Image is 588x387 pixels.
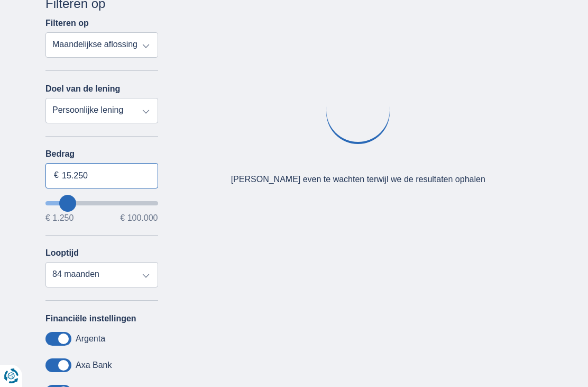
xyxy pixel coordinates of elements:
label: Looptijd [45,248,79,258]
div: [PERSON_NAME] even te wachten terwijl we de resultaten ophalen [231,174,485,186]
label: Argenta [76,334,105,344]
span: € 1.250 [45,214,73,222]
label: Axa Bank [76,361,112,370]
label: Financiële instellingen [45,314,136,323]
span: € 100.000 [120,214,158,222]
label: Doel van de lening [45,84,120,94]
label: Bedrag [45,149,158,159]
label: Filteren op [45,19,89,28]
input: wantToBorrow [45,201,158,205]
span: € [54,169,59,182]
